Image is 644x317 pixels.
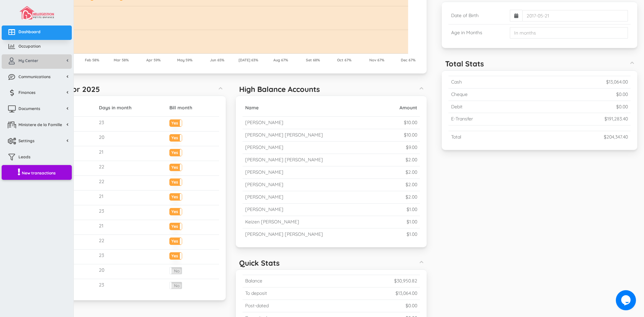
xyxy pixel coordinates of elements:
[245,144,283,150] small: [PERSON_NAME]
[170,120,182,125] label: Yes
[448,101,536,113] td: Debit
[170,223,182,228] label: Yes
[369,58,384,62] tspan: Nov 67%
[170,164,182,169] label: Yes
[243,287,332,300] td: To deposit
[510,27,628,39] input: In months
[238,58,258,62] tspan: [DATE] 63%
[18,58,38,63] span: My Center
[245,169,283,175] small: [PERSON_NAME]
[245,194,283,200] small: [PERSON_NAME]
[177,58,193,62] tspan: May 59%
[96,220,167,235] td: 21
[2,25,72,40] a: Dashboard
[401,58,416,62] tspan: Dec 67%
[170,135,182,140] label: Yes
[2,40,72,54] a: Occupation
[99,105,164,110] h5: Days in month
[2,70,72,85] a: Communications
[96,191,167,205] td: 21
[2,135,72,149] a: Settings
[536,101,631,113] td: $0.00
[2,118,72,133] a: Ministere de la Famille
[407,231,417,237] small: $1.00
[22,170,56,176] span: New transactions
[243,275,332,287] td: Balance
[18,122,62,127] span: Ministere de la Famille
[406,157,417,163] small: $2.00
[170,253,182,258] label: Yes
[2,165,72,180] a: New transactions
[2,86,72,101] a: Finances
[146,58,161,62] tspan: Apr 59%
[332,300,420,312] td: $0.00
[18,138,35,144] span: Settings
[2,151,72,165] a: Leads
[406,144,417,150] small: $9.00
[96,117,167,131] td: 23
[169,105,216,110] h5: Bill month
[407,219,417,225] small: $1.00
[404,119,417,125] small: $10.00
[245,181,283,188] small: [PERSON_NAME]
[85,58,99,62] tspan: Feb 58%
[448,88,536,101] td: Cheque
[407,206,417,212] small: $1.00
[96,235,167,250] td: 22
[114,58,129,62] tspan: Mar 58%
[332,275,420,287] td: $30,950.82
[170,179,182,184] label: Yes
[245,105,378,110] h5: Name
[170,149,182,154] label: Yes
[448,76,536,88] td: Cash
[210,58,224,62] tspan: Jun 65%
[239,259,280,267] h5: Quick Stats
[18,29,41,35] span: Dashboard
[2,102,72,117] a: Documents
[170,238,182,243] label: Yes
[18,90,36,95] span: Finances
[96,250,167,264] td: 23
[96,264,167,279] td: 20
[306,58,320,62] tspan: Set 68%
[536,131,631,143] td: $204,347.40
[96,131,167,146] td: 20
[19,6,54,19] img: image
[18,74,51,80] span: Communications
[616,290,637,310] iframe: chat widget
[404,132,417,138] small: $10.00
[243,300,332,312] td: Post-dated
[18,43,41,49] span: Occupation
[170,282,182,289] label: No
[96,205,167,220] td: 23
[96,176,167,191] td: 22
[522,10,628,21] input: 2017-05-21
[18,106,40,111] span: Documents
[245,231,323,237] small: [PERSON_NAME] [PERSON_NAME]
[273,58,288,62] tspan: Aug 67%
[170,194,182,199] label: Yes
[170,208,182,213] label: Yes
[96,161,167,176] td: 22
[245,219,299,225] small: Keizen [PERSON_NAME]
[536,76,631,88] td: $13,064.00
[245,132,323,138] small: [PERSON_NAME] [PERSON_NAME]
[536,88,631,101] td: $0.00
[536,113,631,125] td: $191,283.40
[18,154,31,160] span: Leads
[406,181,417,188] small: $2.00
[406,169,417,175] small: $2.00
[96,146,167,161] td: 21
[448,113,536,125] td: E-Transfer
[448,7,507,24] td: Date of Birth
[170,267,182,274] label: No
[332,287,420,300] td: $13,064.00
[384,105,417,110] h5: Amount
[445,60,484,68] h5: Total Stats
[2,54,72,69] a: My Center
[96,279,167,294] td: 23
[448,24,507,42] td: Age in Months
[337,58,352,62] tspan: Oct 67%
[245,206,283,212] small: [PERSON_NAME]
[245,157,323,163] small: [PERSON_NAME] [PERSON_NAME]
